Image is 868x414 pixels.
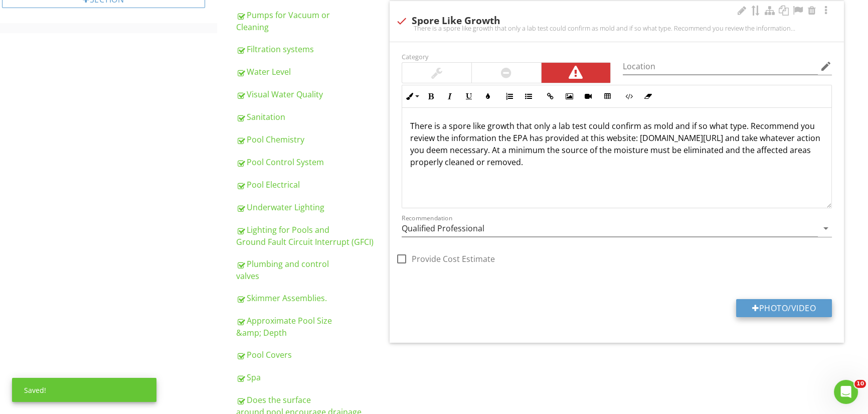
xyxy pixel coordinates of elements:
[500,87,519,106] button: Ordered List
[519,87,538,106] button: Unordered List
[421,87,440,106] button: Bold (Ctrl+B)
[598,87,617,106] button: Insert Table
[396,24,838,32] div: There is a spore like growth that only a lab test could confirm as mold and if so what type. Reco...
[623,58,818,75] input: Location
[236,349,374,361] div: Pool Covers
[736,299,832,317] button: Photo/Video
[402,52,428,61] label: Category
[236,258,374,282] div: Plumbing and control valves
[638,87,657,106] button: Clear Formatting
[854,380,866,388] span: 10
[402,220,818,237] input: Recommendation
[236,133,374,146] div: Pool Chemistry
[236,9,374,33] div: Pumps for Vacuum or Cleaning
[236,371,374,383] div: Spa
[820,222,832,234] i: arrow_drop_down
[236,224,374,248] div: Lighting for Pools and Ground Fault Circuit Interrupt (GFCI)
[236,315,374,339] div: Approximate Pool Size &amp; Depth
[236,43,374,55] div: Filtration systems
[236,201,374,213] div: Underwater Lighting
[440,87,459,106] button: Italic (Ctrl+I)
[236,66,374,78] div: Water Level
[459,87,478,106] button: Underline (Ctrl+U)
[402,87,421,106] button: Inline Style
[560,87,579,106] button: Insert Image (Ctrl+P)
[236,292,374,304] div: Skimmer Assemblies.
[820,60,832,72] i: edit
[236,179,374,191] div: Pool Electrical
[412,254,495,264] label: Provide Cost Estimate
[236,156,374,168] div: Pool Control System
[834,380,858,404] iframe: Intercom live chat
[410,120,823,168] p: There is a spore like growth that only a lab test could confirm as mold and if so what type. Reco...
[12,378,156,402] div: Saved!
[541,87,560,106] button: Insert Link (Ctrl+K)
[478,87,497,106] button: Colors
[236,111,374,123] div: Sanitation
[236,88,374,100] div: Visual Water Quality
